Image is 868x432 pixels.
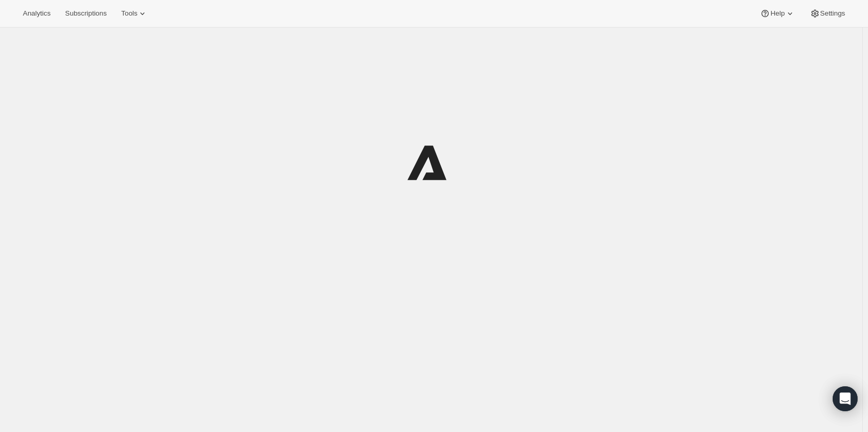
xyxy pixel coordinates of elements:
[65,9,107,18] span: Subscriptions
[804,6,851,21] button: Settings
[59,6,113,21] button: Subscriptions
[23,9,50,18] span: Analytics
[115,6,154,21] button: Tools
[121,9,137,18] span: Tools
[17,6,57,21] button: Analytics
[770,9,784,18] span: Help
[754,6,801,21] button: Help
[820,9,845,18] span: Settings
[833,386,858,411] div: Open Intercom Messenger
